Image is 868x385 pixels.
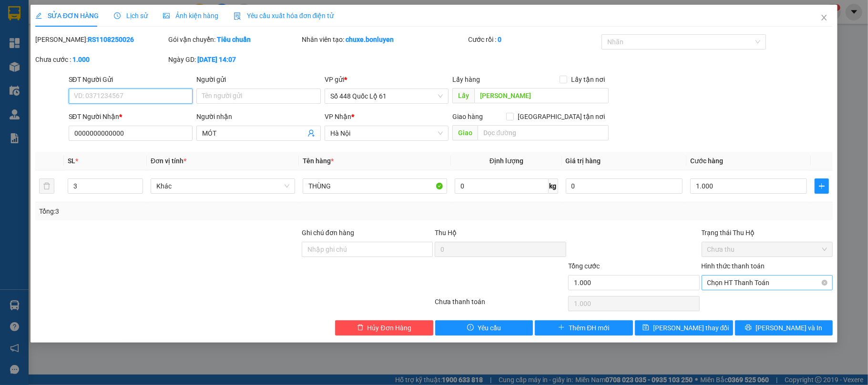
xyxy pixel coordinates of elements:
span: down [135,187,141,193]
input: Dọc đường [474,88,609,103]
div: Ngày GD: [168,54,300,65]
div: [PERSON_NAME]: [35,34,167,45]
span: kg [549,178,558,194]
span: Chưa thu [707,242,827,257]
div: Trạng thái Thu Hộ [702,227,833,238]
span: Giao [452,125,478,140]
span: close [820,14,828,21]
span: Tổng cước [568,262,600,270]
span: Increase Value [132,179,143,186]
div: Chưa cước : [35,54,167,65]
span: Lấy hàng [452,76,480,83]
span: exclamation-circle [467,324,474,332]
b: RS1108250026 [88,36,134,43]
span: SỬA ĐƠN HÀNG [35,12,99,20]
span: Chọn HT Thanh Toán [707,276,827,290]
input: Ghi chú đơn hàng [302,242,433,257]
div: Người gửi [196,74,321,85]
div: SĐT Người Gửi [69,74,193,85]
div: Nhân viên tạo: [302,34,466,45]
button: exclamation-circleYêu cầu [435,320,533,336]
span: Định lượng [490,157,523,165]
span: picture [163,12,170,19]
span: [GEOGRAPHIC_DATA] tận nơi [514,111,609,122]
div: SĐT Người Nhận [69,111,193,122]
span: printer [745,324,752,332]
span: clock-circle [114,12,121,19]
span: delete [357,324,364,332]
span: Yêu cầu xuất hóa đơn điện tử [234,12,334,20]
button: printer[PERSON_NAME] và In [735,320,833,336]
button: plus [815,178,829,194]
span: edit [35,12,42,19]
span: Khác [156,179,289,193]
span: Yêu cầu [478,323,501,333]
div: Người nhận [196,111,321,122]
button: save[PERSON_NAME] thay đổi [635,320,733,336]
b: chuxe.bonluyen [346,36,394,43]
span: up [135,180,141,186]
span: Giá trị hàng [566,157,601,165]
span: save [643,324,649,332]
span: Đơn vị tính [151,157,186,165]
div: Chưa thanh toán [434,296,567,313]
span: Hà Nội [330,126,443,140]
span: Giao hàng [452,113,483,120]
span: Lấy tận nơi [567,74,609,85]
span: Thu Hộ [435,229,457,237]
b: [DATE] 14:07 [197,56,236,63]
span: Ảnh kiện hàng [163,12,218,20]
span: Số 448 Quốc Lộ 61 [330,89,443,103]
b: 1.000 [72,56,90,63]
span: Lịch sử [114,12,148,20]
span: [PERSON_NAME] và In [756,323,822,333]
span: Hủy Đơn Hàng [368,323,411,333]
label: Ghi chú đơn hàng [302,229,354,237]
div: Tổng: 3 [39,206,336,217]
img: icon [234,12,241,20]
b: Tiêu chuẩn [217,36,251,43]
span: [PERSON_NAME] thay đổi [653,323,729,333]
input: Dọc đường [478,125,609,140]
div: VP gửi [325,74,449,85]
span: close-circle [822,280,827,286]
span: Tên hàng [303,157,334,165]
span: Thêm ĐH mới [569,323,609,333]
span: SL [68,157,75,165]
input: VD: Bàn, Ghế [303,178,447,194]
button: deleteHủy Đơn Hàng [335,320,433,336]
b: 0 [498,36,501,43]
span: Cước hàng [690,157,723,165]
div: Gói vận chuyển: [168,34,300,45]
button: delete [39,178,54,194]
div: Cước rồi : [468,34,600,45]
label: Hình thức thanh toán [702,262,765,270]
span: VP Nhận [325,113,351,120]
span: Decrease Value [132,186,143,193]
span: plus [815,182,828,190]
button: Close [811,5,837,31]
span: plus [558,324,565,332]
button: plusThêm ĐH mới [535,320,633,336]
span: Lấy [452,88,474,103]
span: user-add [307,129,315,137]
